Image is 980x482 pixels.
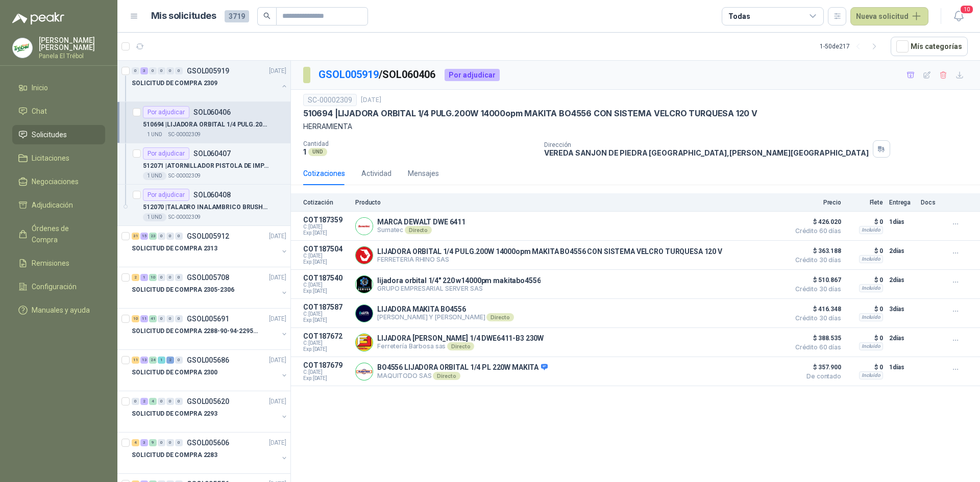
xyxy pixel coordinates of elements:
p: COT187672 [303,332,349,340]
span: C: [DATE] [303,311,349,317]
button: 10 [949,7,968,26]
div: 0 [158,233,165,240]
span: $ 357.900 [790,361,841,373]
div: Directo [433,372,460,380]
div: 11 [132,357,139,364]
span: search [263,12,271,19]
div: 0 [132,67,139,74]
span: C: [DATE] [303,253,349,259]
a: Inicio [12,78,105,97]
p: 510694 | LIJADORA ORBITAL 1/4 PULG.200W 14000opm MAKITA BO4556 CON SISTEMA VELCRO TURQUESA 120 V [143,120,270,130]
a: Remisiones [12,253,105,273]
a: Chat [12,102,105,121]
p: COT187587 [303,303,349,311]
div: 3 [140,439,148,446]
a: Manuales y ayuda [12,300,105,320]
div: 2 [140,398,148,405]
p: SOL060406 [193,109,231,116]
div: 3 [140,67,148,74]
span: Crédito 60 días [790,344,841,350]
p: 1 [303,147,306,156]
p: SC-00002309 [168,172,201,180]
div: Por adjudicar [143,106,189,118]
div: 11 [140,315,148,322]
p: VEREDA SANJON DE PIEDRA [GEOGRAPHIC_DATA] , [PERSON_NAME][GEOGRAPHIC_DATA] [544,148,869,157]
div: 1 [158,357,165,364]
p: [PERSON_NAME] Y [PERSON_NAME] [377,313,514,321]
span: Adjudicación [32,199,73,211]
div: Cotizaciones [303,168,345,179]
p: 2 días [889,274,915,286]
p: 512070 | TALADRO INALAMBRICO BRUSHLESS DE 1/2" DEWALT [143,202,270,212]
p: Precio [790,199,841,206]
span: Exp: [DATE] [303,346,349,352]
div: 4 [132,439,139,446]
p: [DATE] [269,273,286,283]
div: 0 [158,67,165,74]
p: $ 0 [847,303,883,315]
button: Mís categorías [891,37,968,56]
p: FERRETERIA RHINO SAS [377,256,722,263]
span: Manuales y ayuda [32,305,90,316]
p: COT187504 [303,245,349,253]
span: Crédito 30 días [790,286,841,292]
p: $ 0 [847,274,883,286]
a: Órdenes de Compra [12,219,105,249]
img: Logo peakr [12,12,64,24]
p: $ 0 [847,245,883,257]
div: 0 [158,398,165,405]
div: 0 [158,315,165,322]
div: 0 [166,67,174,74]
p: $ 0 [847,332,883,344]
span: Remisiones [32,258,69,269]
span: Exp: [DATE] [303,375,349,382]
span: Inicio [32,82,48,93]
div: 2 [166,357,174,364]
div: UND [308,148,327,156]
p: LIJADORA [PERSON_NAME] 1/4 DWE6411-B3 230W [377,334,544,342]
div: 0 [158,439,165,446]
p: / SOL060406 [318,67,436,83]
div: 0 [175,439,183,446]
p: Producto [355,199,784,206]
p: 1 días [889,216,915,228]
p: [DATE] [269,314,286,324]
div: Directo [447,342,474,350]
p: SOL060407 [193,150,231,157]
a: Por adjudicarSOL060406510694 |LIJADORA ORBITAL 1/4 PULG.200W 14000opm MAKITA BO4556 CON SISTEMA V... [117,102,290,143]
div: 0 [149,67,157,74]
span: Exp: [DATE] [303,259,349,265]
p: LIJADORA MAKITA BO4556 [377,305,514,313]
img: Company Logo [13,38,32,58]
p: SC-00002309 [168,213,201,221]
p: GRUPO EMPRESARIAL SERVER SAS [377,285,541,292]
div: Incluido [859,371,883,379]
div: 10 [149,274,157,281]
div: Incluido [859,255,883,263]
div: Por adjudicar [143,189,189,201]
a: Adjudicación [12,195,105,215]
p: [DATE] [269,232,286,241]
span: Exp: [DATE] [303,230,349,236]
p: $ 0 [847,216,883,228]
div: Incluido [859,313,883,321]
p: lijadora orbital 1/4" 220 w14000pm makitabo4556 [377,276,541,285]
div: Por adjudicar [445,69,500,81]
div: 0 [166,274,174,281]
div: 13 [140,357,148,364]
p: 1 días [889,361,915,373]
div: 24 [149,357,157,364]
span: De contado [790,373,841,379]
p: GSOL005912 [187,233,229,240]
p: SOLICITUD DE COMPRA 2288-90-94-2295-96-2301-02-04 [132,326,259,336]
p: SOLICITUD DE COMPRA 2305-2306 [132,285,234,295]
div: 0 [166,315,174,322]
p: Panela El Trébol [39,53,105,59]
p: COT187679 [303,361,349,369]
p: [PERSON_NAME] [PERSON_NAME] [39,37,105,51]
p: [DATE] [361,95,381,105]
div: 4 [149,398,157,405]
div: Mensajes [408,168,439,179]
p: SOLICITUD DE COMPRA 2313 [132,244,217,253]
a: 0 2 4 0 0 0 GSOL005620[DATE] SOLICITUD DE COMPRA 2293 [132,395,288,428]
